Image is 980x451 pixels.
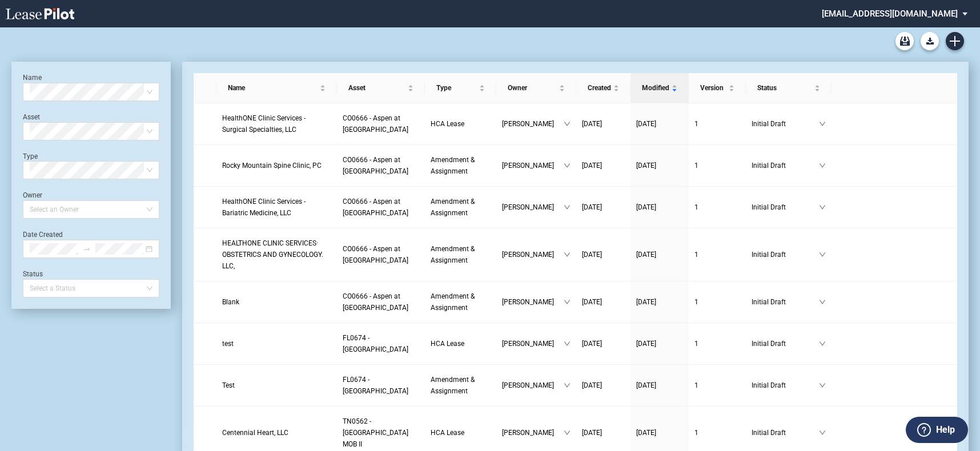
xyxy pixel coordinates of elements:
[343,334,408,353] span: FL0674 - Westside Medical Plaza
[564,429,571,436] span: down
[431,338,491,349] a: HCA Lease
[582,202,625,213] a: [DATE]
[343,196,419,219] a: CO0666 - Aspen at [GEOGRAPHIC_DATA]
[752,380,819,391] span: Initial Draft
[222,114,306,134] span: HealthONE Clinic Services - Surgical Specialties, LLC
[694,160,740,171] a: 1
[222,338,331,349] a: test
[636,298,656,306] span: [DATE]
[636,380,683,391] a: [DATE]
[502,427,564,438] span: [PERSON_NAME]
[582,251,602,259] span: [DATE]
[582,381,602,389] span: [DATE]
[431,118,491,130] a: HCA Lease
[906,417,968,443] button: Help
[636,120,656,128] span: [DATE]
[343,416,419,450] a: TN0562 - [GEOGRAPHIC_DATA] MOB II
[23,270,43,278] label: Status
[343,332,419,355] a: FL0674 - [GEOGRAPHIC_DATA]
[502,202,564,213] span: [PERSON_NAME]
[343,245,408,264] span: CO0666 - Aspen at Sky Ridge
[752,427,819,438] span: Initial Draft
[564,299,571,305] span: down
[228,82,318,94] span: Name
[216,73,337,103] th: Name
[431,196,491,219] a: Amendment & Assignment
[582,296,625,308] a: [DATE]
[582,160,625,171] a: [DATE]
[502,160,564,171] span: [PERSON_NAME]
[431,340,464,348] span: HCA Lease
[343,291,419,313] a: CO0666 - Aspen at [GEOGRAPHIC_DATA]
[431,376,475,395] span: Amendment & Assignment
[819,204,826,211] span: down
[564,382,571,389] span: down
[431,292,475,312] span: Amendment & Assignment
[694,338,740,349] a: 1
[752,296,819,308] span: Initial Draft
[694,251,698,259] span: 1
[222,198,306,217] span: HealthONE Clinic Services - Bariatric Medicine, LLC
[819,120,826,127] span: down
[630,73,689,103] th: Modified
[431,291,491,313] a: Amendment & Assignment
[436,82,477,94] span: Type
[502,249,564,260] span: [PERSON_NAME]
[582,340,602,348] span: [DATE]
[343,374,419,397] a: FL0674 - [GEOGRAPHIC_DATA]
[819,251,826,258] span: down
[348,82,405,94] span: Asset
[502,380,564,391] span: [PERSON_NAME]
[582,249,625,260] a: [DATE]
[222,427,331,438] a: Centennial Heart, LLC
[431,374,491,397] a: Amendment & Assignment
[921,32,939,50] button: Download Blank Form
[83,245,91,253] span: swap-right
[222,381,235,389] span: Test
[636,162,656,170] span: [DATE]
[694,429,698,437] span: 1
[431,243,491,266] a: Amendment & Assignment
[343,292,408,312] span: CO0666 - Aspen at Sky Ridge
[819,382,826,389] span: down
[582,429,602,437] span: [DATE]
[582,120,602,128] span: [DATE]
[564,340,571,347] span: down
[819,429,826,436] span: down
[222,160,331,171] a: Rocky Mountain Spine Clinic, PC
[694,340,698,348] span: 1
[636,249,683,260] a: [DATE]
[694,298,698,306] span: 1
[582,298,602,306] span: [DATE]
[222,298,239,306] span: Blank
[508,82,557,94] span: Owner
[23,191,42,199] label: Owner
[636,338,683,349] a: [DATE]
[343,112,419,135] a: CO0666 - Aspen at [GEOGRAPHIC_DATA]
[752,118,819,130] span: Initial Draft
[582,338,625,349] a: [DATE]
[582,118,625,130] a: [DATE]
[23,152,38,160] label: Type
[222,112,331,135] a: HealthONE Clinic Services - Surgical Specialties, LLC
[582,203,602,211] span: [DATE]
[694,120,698,128] span: 1
[582,380,625,391] a: [DATE]
[343,198,408,217] span: CO0666 - Aspen at Sky Ridge
[343,376,408,395] span: FL0674 - Westside Medical Plaza
[496,73,576,103] th: Owner
[502,296,564,308] span: [PERSON_NAME]
[431,245,475,264] span: Amendment & Assignment
[689,73,746,103] th: Version
[642,82,669,94] span: Modified
[694,203,698,211] span: 1
[425,73,496,103] th: Type
[757,82,812,94] span: Status
[23,113,40,121] label: Asset
[694,118,740,130] a: 1
[936,422,955,437] label: Help
[819,299,826,305] span: down
[694,381,698,389] span: 1
[582,427,625,438] a: [DATE]
[917,32,942,50] md-menu: Download Blank Form List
